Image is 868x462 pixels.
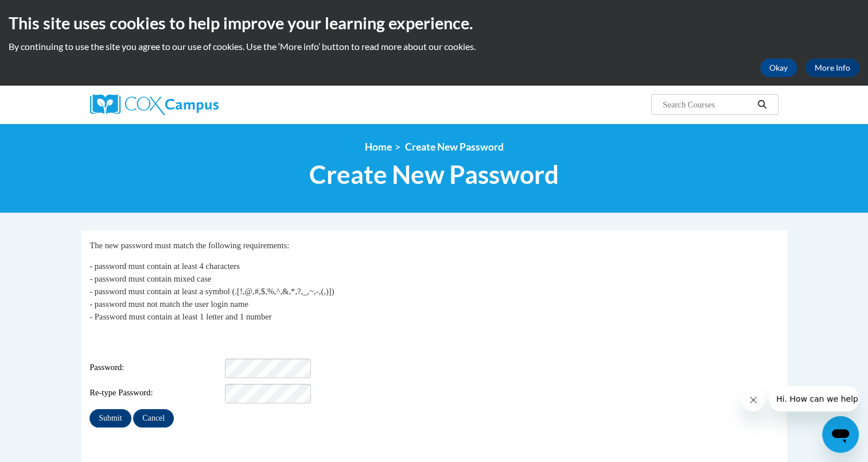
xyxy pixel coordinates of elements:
[822,416,859,453] iframe: Button to launch messaging window
[405,141,504,153] span: Create New Password
[742,388,765,411] iframe: Close message
[661,98,753,111] input: Search Courses
[89,361,223,374] span: Password:
[89,387,223,399] span: Re-type Password:
[805,59,859,77] a: More Info
[7,8,93,17] span: Hi. How can we help?
[760,59,797,77] button: Okay
[89,261,334,321] span: - password must contain at least 4 characters - password must contain mixed case - password must ...
[89,241,289,250] span: The new password must match the following requirements:
[365,141,392,153] a: Home
[89,409,131,428] input: Submit
[133,409,174,428] input: Cancel
[753,98,770,111] button: Search
[309,159,559,190] span: Create New Password
[90,94,308,115] a: Cox Campus
[90,94,219,115] img: Cox Campus
[9,11,859,34] h2: This site uses cookies to help improve your learning experience.
[769,386,859,411] iframe: Message from company
[9,40,859,53] p: By continuing to use the site you agree to our use of cookies. Use the ‘More info’ button to read...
